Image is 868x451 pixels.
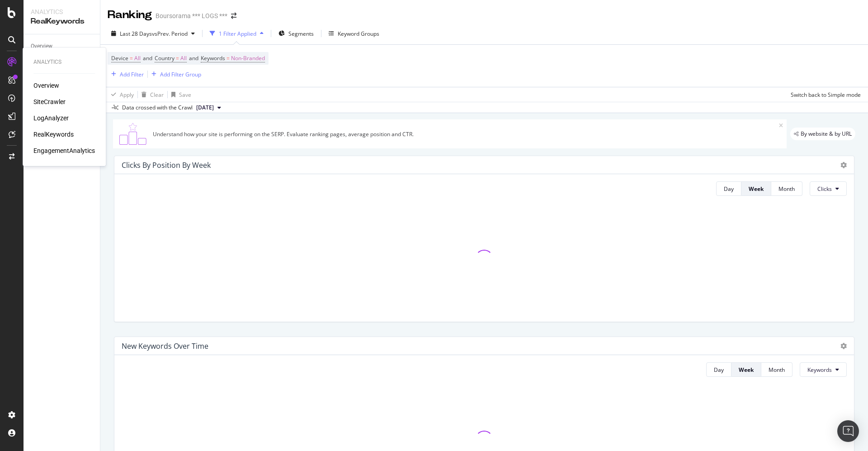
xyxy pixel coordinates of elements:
[731,362,761,377] button: Week
[231,13,236,19] div: arrow-right-arrow-left
[790,128,855,140] div: legacy label
[150,91,164,99] div: Clear
[778,185,795,193] div: Month
[837,420,859,442] div: Open Intercom Messenger
[193,102,225,113] button: [DATE]
[138,87,164,102] button: Clear
[226,54,230,62] span: =
[120,71,144,78] div: Add Filter
[179,91,191,99] div: Save
[148,69,201,80] button: Add Filter Group
[33,58,95,66] div: Analytics
[108,26,198,41] button: Last 28 DaysvsPrev. Period
[31,42,52,51] div: Overview
[120,30,152,38] span: Last 28 Days
[739,366,754,374] div: Week
[31,16,93,27] div: RealKeywords
[724,185,734,193] div: Day
[33,81,59,90] a: Overview
[108,7,152,23] div: Ranking
[791,91,861,99] div: Switch back to Simple mode
[801,131,852,137] span: By website & by URL
[807,366,832,374] span: Keywords
[33,146,95,155] a: EngagementAnalytics
[716,181,741,196] button: Day
[325,26,383,41] button: Keyword Groups
[288,30,314,38] span: Segments
[196,104,214,112] span: 2025 Aug. 8th
[155,54,175,62] span: Country
[275,26,317,41] button: Segments
[122,161,211,170] div: Clicks By Position By Week
[761,362,793,377] button: Month
[152,30,188,38] span: vs Prev. Period
[117,123,149,145] img: C0S+odjvPe+dCwPhcw0W2jU4KOcefU0IcxbkVEfgJ6Ft4vBgsVVQAAAABJRU5ErkJggg==
[817,185,832,193] span: Clicks
[771,181,802,196] button: Month
[810,181,847,196] button: Clicks
[122,104,193,112] div: Data crossed with the Crawl
[201,54,225,62] span: Keywords
[134,52,141,65] span: All
[153,130,779,138] div: Understand how your site is performing on the SERP. Evaluate ranking pages, average position and ...
[749,185,764,193] div: Week
[338,30,379,38] div: Keyword Groups
[130,54,133,62] span: =
[714,366,724,374] div: Day
[219,30,256,38] div: 1 Filter Applied
[168,87,191,102] button: Save
[33,130,74,139] a: RealKeywords
[31,7,93,16] div: Analytics
[787,87,861,102] button: Switch back to Simple mode
[31,42,94,51] a: Overview
[706,362,731,377] button: Day
[122,342,208,351] div: New Keywords Over Time
[108,69,144,80] button: Add Filter
[176,54,179,62] span: =
[800,362,847,377] button: Keywords
[120,91,134,99] div: Apply
[741,181,771,196] button: Week
[33,97,66,106] a: SiteCrawler
[160,71,201,78] div: Add Filter Group
[108,87,134,102] button: Apply
[189,54,198,62] span: and
[206,26,267,41] button: 1 Filter Applied
[143,54,152,62] span: and
[231,52,265,65] span: Non-Branded
[33,114,69,123] a: LogAnalyzer
[111,54,128,62] span: Device
[769,366,785,374] div: Month
[180,52,187,65] span: All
